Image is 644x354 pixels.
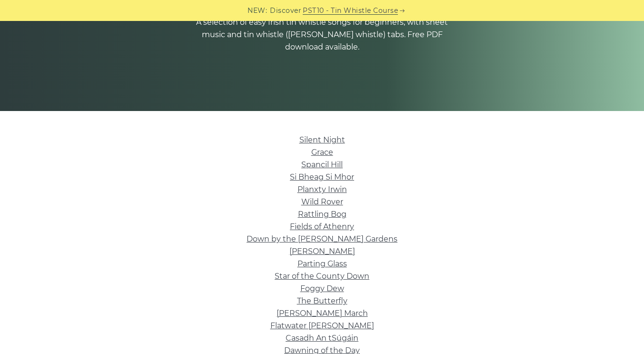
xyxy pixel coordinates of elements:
a: Si­ Bheag Si­ Mhor [290,172,354,182]
p: A selection of easy Irish tin whistle songs for beginners, with sheet music and tin whistle ([PER... [194,16,451,53]
a: [PERSON_NAME] [289,247,355,256]
a: Planxty Irwin [297,185,347,194]
a: PST10 - Tin Whistle Course [303,5,398,16]
a: Casadh An tSúgáin [286,334,358,343]
a: [PERSON_NAME] March [277,309,368,318]
a: Rattling Bog [298,210,347,219]
a: Parting Glass [297,259,347,268]
a: Fields of Athenry [290,222,354,231]
a: Grace [311,148,333,157]
a: Foggy Dew [300,284,344,293]
a: Wild Rover [301,197,343,206]
span: Discover [270,5,301,16]
a: Flatwater [PERSON_NAME] [270,321,374,330]
a: The Butterfly [297,296,347,305]
a: Down by the [PERSON_NAME] Gardens [247,234,397,243]
a: Spancil Hill [301,160,343,169]
a: Star of the County Down [275,272,369,281]
a: Silent Night [299,135,345,144]
span: NEW: [248,5,267,16]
